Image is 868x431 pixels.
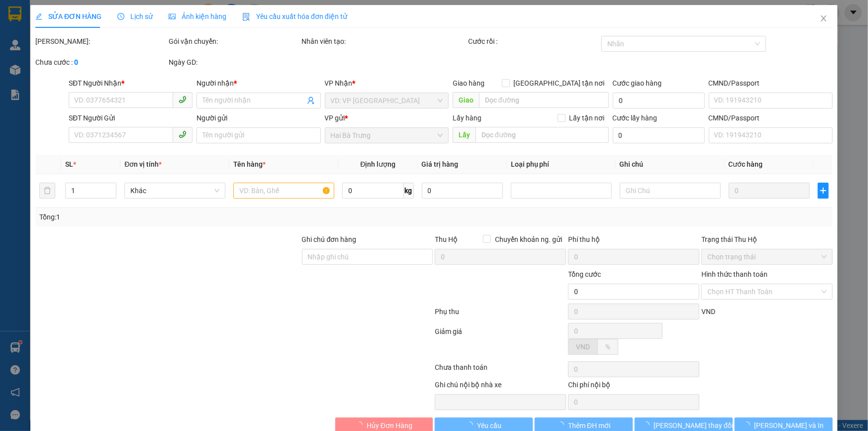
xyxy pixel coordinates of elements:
[356,422,367,429] span: loading
[453,92,479,108] span: Giao
[39,183,55,199] button: delete
[35,57,167,68] div: Chưa cước :
[117,12,153,20] span: Lịch sử
[242,12,347,20] span: Yêu cầu xuất hóa đơn điện tử
[568,270,601,278] span: Tổng cước
[307,97,315,105] span: user-add
[491,234,566,245] span: Chuyển khoản ng. gửi
[179,96,187,104] span: phone
[434,326,568,359] div: Giảm giá
[568,234,699,249] div: Phí thu hộ
[616,155,725,174] th: Ghi chú
[169,36,300,47] div: Gói vận chuyển:
[74,58,78,66] b: 0
[39,212,335,222] div: Tổng: 1
[701,308,715,316] span: VND
[233,160,266,168] span: Tên hàng
[331,128,443,143] span: Hai Bà Trưng
[613,79,662,87] label: Cước giao hàng
[422,160,459,168] span: Giá trị hàng
[654,420,733,431] span: [PERSON_NAME] thay đổi
[605,343,610,351] span: %
[507,155,616,174] th: Loại phụ phí
[818,187,828,195] span: plus
[643,422,654,429] span: loading
[169,13,176,20] span: picture
[435,235,458,243] span: Thu Hộ
[810,5,838,33] button: Close
[117,13,124,20] span: clock-circle
[707,249,827,264] span: Chọn trạng thái
[709,78,833,89] div: CMND/Passport
[69,78,193,89] div: SĐT Người Nhận
[367,420,412,431] span: Hủy Đơn Hàng
[196,112,320,123] div: Người gửi
[613,127,705,143] input: Cước lấy hàng
[568,420,610,431] span: Thêm ĐH mới
[466,422,477,429] span: loading
[302,249,433,265] input: Ghi chú đơn hàng
[179,130,187,138] span: phone
[169,57,300,68] div: Ngày GD:
[404,183,414,199] span: kg
[568,379,699,394] div: Chi phí nội bộ
[613,114,658,122] label: Cước lấy hàng
[325,112,449,123] div: VP gửi
[360,160,395,168] span: Định lượng
[196,78,320,89] div: Người nhận
[701,270,768,278] label: Hình thức thanh toán
[233,183,334,199] input: VD: Bàn, Ghế
[69,112,193,123] div: SĐT Người Gửi
[35,36,167,47] div: [PERSON_NAME]:
[169,12,226,20] span: Ảnh kiện hàng
[453,79,484,87] span: Giao hàng
[820,14,828,22] span: close
[576,343,590,351] span: VND
[755,420,824,431] span: [PERSON_NAME] và In
[434,362,568,379] div: Chưa thanh toán
[620,183,721,199] input: Ghi Chú
[613,93,705,108] input: Cước giao hàng
[729,160,763,168] span: Cước hàng
[557,422,568,429] span: loading
[729,183,810,199] input: 0
[477,420,501,431] span: Yêu cầu
[476,127,609,143] input: Dọc đường
[434,306,568,323] div: Phụ thu
[709,112,833,123] div: CMND/Passport
[744,422,755,429] span: loading
[242,13,250,21] img: icon
[65,160,73,168] span: SL
[479,92,609,108] input: Dọc đường
[468,36,599,47] div: Cước rồi :
[325,79,353,87] span: VP Nhận
[818,183,829,199] button: plus
[453,127,476,143] span: Lấy
[510,78,609,89] span: [GEOGRAPHIC_DATA] tận nơi
[35,13,42,20] span: edit
[302,235,357,243] label: Ghi chú đơn hàng
[435,379,566,394] div: Ghi chú nội bộ nhà xe
[124,160,162,168] span: Đơn vị tính
[701,234,833,245] div: Trạng thái Thu Hộ
[35,12,101,20] span: SỬA ĐƠN HÀNG
[302,36,467,47] div: Nhân viên tạo:
[130,183,219,198] span: Khác
[453,114,482,122] span: Lấy hàng
[566,112,609,123] span: Lấy tận nơi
